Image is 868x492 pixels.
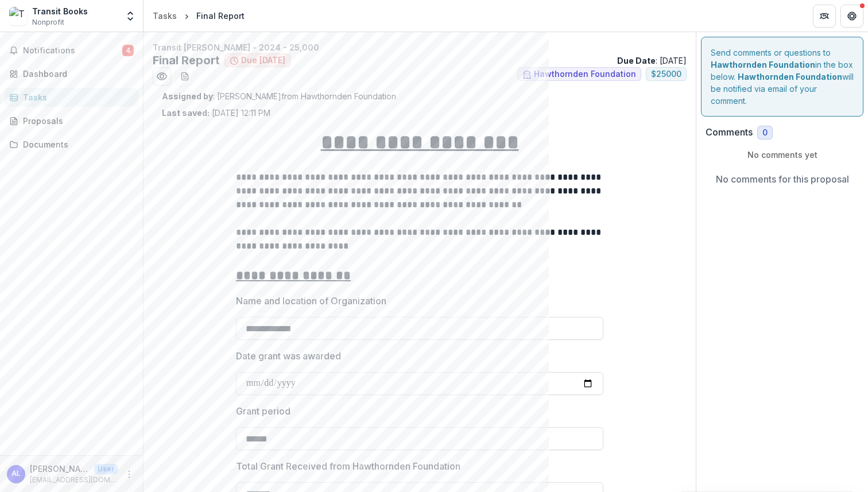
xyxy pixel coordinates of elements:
[162,107,270,119] p: [DATE] 12:11 PM
[534,69,636,79] span: Hawthornden Foundation
[5,88,138,107] a: Tasks
[153,10,177,22] div: Tasks
[813,5,836,28] button: Partners
[5,41,138,60] button: Notifications4
[153,41,687,53] p: Transit [PERSON_NAME] - 2024 - 25,000
[241,56,285,65] span: Due [DATE]
[617,56,656,65] strong: Due Date
[706,127,753,138] h2: Comments
[23,91,129,103] div: Tasks
[11,470,21,478] div: Ashley Nelson Levy
[196,10,245,22] div: Final Report
[148,7,249,24] nav: breadcrumb
[122,467,136,481] button: More
[30,463,90,475] p: [PERSON_NAME] [PERSON_NAME]
[23,115,129,127] div: Proposals
[162,90,677,102] p: : [PERSON_NAME] from Hawthornden Foundation
[23,68,129,80] div: Dashboard
[23,138,129,150] div: Documents
[840,5,863,28] button: Get Help
[236,294,386,308] p: Name and location of Organization
[30,475,118,485] p: [EMAIL_ADDRESS][DOMAIN_NAME]
[701,37,863,117] div: Send comments or questions to in the box below. will be notified via email of your comment.
[122,5,138,28] button: Open entity switcher
[176,67,194,86] button: download-word-button
[162,108,210,118] strong: Last saved:
[5,135,138,154] a: Documents
[23,46,122,56] span: Notifications
[711,60,815,69] strong: Hawthornden Foundation
[153,53,220,67] h2: Final Report
[236,404,290,418] p: Grant period
[122,45,134,56] span: 4
[706,149,859,161] p: No comments yet
[738,72,842,82] strong: Hawthornden Foundation
[148,7,181,24] a: Tasks
[5,111,138,130] a: Proposals
[716,172,849,186] p: No comments for this proposal
[9,7,28,25] img: Transit Books
[32,17,64,28] span: Nonprofit
[617,55,687,67] p: : [DATE]
[236,349,341,363] p: Date grant was awarded
[651,69,681,79] span: $ 25000
[236,459,460,473] p: Total Grant Received from Hawthornden Foundation
[762,128,768,138] span: 0
[5,64,138,83] a: Dashboard
[32,5,88,17] div: Transit Books
[153,67,171,86] button: Preview 0b7f161f-9ec1-4a03-8b20-f939cf7fcc17.pdf
[162,91,213,101] strong: Assigned by
[94,464,118,474] p: User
